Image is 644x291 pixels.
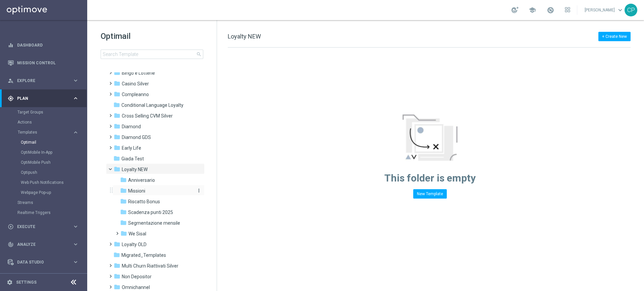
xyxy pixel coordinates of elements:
[7,43,79,48] button: equalizer Dashboard
[8,95,14,101] i: gps_fixed
[122,70,155,76] span: Bingo e Lotterie
[17,110,70,115] a: Target Groups
[8,78,14,84] i: person_search
[21,157,87,167] div: OptiMobile Push
[17,54,79,72] a: Mission Control
[114,91,120,97] i: folder
[120,230,127,237] i: folder
[402,115,458,161] img: emptyStateManageTemplates.jpg
[8,271,79,289] div: Optibot
[128,188,145,194] span: Missioni
[18,130,72,134] div: Templates
[122,241,147,247] span: Loyalty OLD
[17,200,70,205] a: Streams
[616,6,624,14] span: keyboard_arrow_down
[122,284,150,290] span: Omnichannel
[21,170,70,175] a: Optipush
[113,101,120,108] i: folder
[101,50,203,59] input: Search Template
[72,223,79,230] i: keyboard_arrow_right
[120,209,127,215] i: folder
[8,78,72,84] div: Explore
[384,172,476,184] span: This folder is empty
[8,241,14,247] i: track_changes
[120,176,127,183] i: folder
[228,33,261,40] span: Loyalty NEW
[17,120,70,125] a: Actions
[114,166,120,172] i: folder
[120,219,127,226] i: folder
[17,260,72,264] span: Data Studio
[72,241,79,247] i: keyboard_arrow_right
[114,80,120,87] i: folder
[122,145,141,151] span: Early Life
[196,52,202,57] span: search
[8,95,72,101] div: Plan
[21,188,87,198] div: Webpage Pop-up
[121,156,144,162] span: Giada Test
[7,96,79,101] div: gps_fixed Plan keyboard_arrow_right
[18,130,66,134] span: Templates
[17,198,87,208] div: Streams
[598,32,631,41] button: + Create New
[128,177,155,183] span: Anniversario
[17,96,72,100] span: Plan
[7,60,79,66] button: Mission Control
[128,209,173,215] span: Scadenza punti 2025
[122,134,151,140] span: Diamond GDS
[21,140,70,145] a: Optimail
[8,259,72,265] div: Data Studio
[8,224,14,230] i: play_circle_outline
[7,242,79,247] button: track_changes Analyze keyboard_arrow_right
[584,5,625,15] a: [PERSON_NAME]keyboard_arrow_down
[114,123,120,130] i: folder
[21,150,70,155] a: OptiMobile In-App
[7,78,79,83] button: person_search Explore keyboard_arrow_right
[121,252,166,258] span: Migrated_Templates
[114,69,120,76] i: folder
[21,177,87,188] div: Web Push Notifications
[17,127,87,198] div: Templates
[120,187,127,194] i: folder
[72,259,79,265] i: keyboard_arrow_right
[114,273,120,280] i: folder
[529,6,536,14] span: school
[120,198,127,205] i: folder
[413,189,447,199] button: New Template
[16,280,37,284] a: Settings
[17,225,72,229] span: Execute
[72,95,79,101] i: keyboard_arrow_right
[8,54,79,72] div: Mission Control
[128,199,160,205] span: Riscatto Bonus
[17,36,79,54] a: Dashboard
[7,224,79,229] button: play_circle_outline Execute keyboard_arrow_right
[121,102,183,108] span: Conditional Language Loyalty
[21,147,87,157] div: OptiMobile In-App
[122,166,148,172] span: Loyalty NEW
[114,144,120,151] i: folder
[7,260,79,265] button: Data Studio keyboard_arrow_right
[21,190,70,195] a: Webpage Pop-up
[21,160,70,165] a: OptiMobile Push
[114,241,120,247] i: folder
[625,4,637,16] div: CP
[21,180,70,185] a: Web Push Notifications
[195,188,202,194] button: more_vert
[122,124,141,130] span: Diamond
[17,130,79,135] button: Templates keyboard_arrow_right
[128,220,180,226] span: Segmentazione mensile
[17,210,70,215] a: Realtime Triggers
[8,42,14,48] i: equalizer
[114,262,120,269] i: folder
[101,31,203,42] h1: Optimail
[8,241,72,247] div: Analyze
[21,167,87,177] div: Optipush
[7,279,13,285] i: settings
[17,271,70,289] a: Optibot
[113,251,120,258] i: folder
